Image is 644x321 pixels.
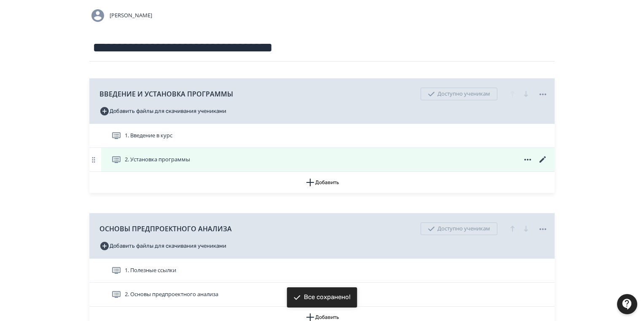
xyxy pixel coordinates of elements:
span: 1. Введение в курс [125,131,172,140]
span: 1. Полезные ссылки [125,266,176,275]
div: 2. Установка программы [89,148,555,172]
button: Добавить файлы для скачивания учениками [99,239,226,253]
div: 1. Полезные ссылки [89,259,555,283]
span: 2. Установка программы [125,155,190,164]
div: Все сохранено! [304,293,351,302]
button: Добавить [89,172,555,193]
button: Добавить файлы для скачивания учениками [99,104,226,118]
div: Доступно ученикам [421,222,497,235]
span: ВВЕДЕНИЕ И УСТАНОВКА ПРОГРАММЫ [99,89,233,99]
div: 2. Основы предпроектного анализа [89,283,555,307]
div: 1. Введение в курс [89,124,555,148]
div: Доступно ученикам [421,88,497,100]
span: 2. Основы предпроектного анализа [125,290,218,299]
span: [PERSON_NAME] [110,11,152,20]
span: ОСНОВЫ ПРЕДПРОЕКТНОГО АНАЛИЗА [99,224,232,234]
